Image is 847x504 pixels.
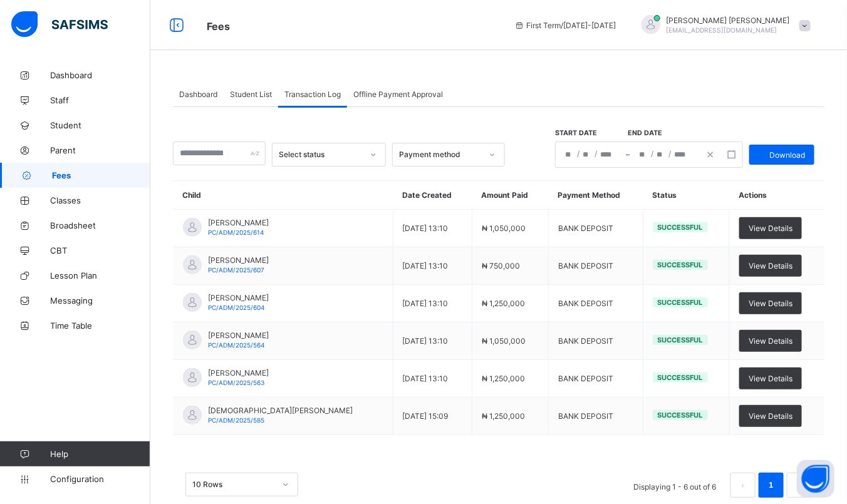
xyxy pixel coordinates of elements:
span: View Details [749,411,792,421]
td: BANK DEPOSIT [548,322,643,360]
td: [DATE] 13:10 [393,285,472,322]
span: [PERSON_NAME] [PERSON_NAME] [667,16,790,25]
span: Student List [230,90,272,99]
span: / [651,148,653,159]
td: BANK DEPOSIT [548,285,643,322]
li: 下一页 [787,473,812,498]
span: Transaction Log [284,90,341,99]
span: Successful [658,373,703,382]
span: Parent [50,145,150,155]
span: Student [50,120,150,130]
span: ₦ 1,250,000 [482,299,525,308]
span: [PERSON_NAME] [208,368,269,378]
td: BANK DEPOSIT [548,360,643,398]
span: [EMAIL_ADDRESS][DOMAIN_NAME] [667,26,777,34]
span: Successful [658,260,703,269]
span: Classes [50,195,150,205]
td: [DATE] 13:10 [393,360,472,398]
li: 上一页 [730,473,756,498]
span: ₦ 1,250,000 [482,374,525,383]
span: ₦ 750,000 [482,261,520,270]
a: 1 [765,477,777,493]
span: [PERSON_NAME] [208,255,269,265]
span: End date [628,129,700,137]
span: Time Table [50,321,150,331]
span: View Details [749,261,792,270]
th: Child [174,181,393,210]
span: Successful [658,411,703,419]
span: Start date [555,129,628,137]
td: [DATE] 13:10 [393,210,472,247]
div: 10 Rows [192,480,275,490]
span: CBT [50,245,150,255]
td: BANK DEPOSIT [548,247,643,285]
span: Download [769,150,805,160]
span: / [595,148,597,159]
span: PC/ADM/2025/585 [208,416,264,424]
span: PC/ADM/2025/614 [208,229,264,236]
span: Dashboard [179,90,217,99]
span: Fees [52,170,150,180]
td: BANK DEPOSIT [548,210,643,247]
span: Fees [207,20,230,33]
span: Successful [658,336,703,344]
td: [DATE] 13:10 [393,322,472,360]
td: [DATE] 13:10 [393,247,472,285]
span: Messaging [50,296,150,306]
span: Lesson Plan [50,270,150,280]
div: Select status [279,150,363,160]
th: Amount Paid [472,181,549,210]
span: ₦ 1,050,000 [482,224,526,233]
span: View Details [749,299,792,308]
span: – [626,149,630,160]
span: [PERSON_NAME] [208,218,269,227]
div: Payment method [399,150,482,160]
div: SIMRANSHARMA [629,15,817,36]
th: Date Created [393,181,472,210]
span: [PERSON_NAME] [208,293,269,302]
span: View Details [749,336,792,346]
button: prev page [730,473,756,498]
li: 1 [759,473,784,498]
span: Staff [50,95,150,105]
span: Successful [658,223,703,232]
span: View Details [749,374,792,383]
li: Displaying 1 - 6 out of 6 [624,473,725,498]
td: [DATE] 15:09 [393,398,472,435]
span: [PERSON_NAME] [208,331,269,340]
span: PC/ADM/2025/604 [208,304,264,311]
span: View Details [749,224,792,233]
span: Broadsheet [50,220,150,230]
span: / [577,148,579,159]
span: ₦ 1,250,000 [482,411,525,421]
span: Help [50,449,150,459]
span: Offline Payment Approval [353,90,443,99]
th: Payment Method [548,181,643,210]
span: session/term information [514,21,616,30]
button: next page [787,473,812,498]
img: safsims [11,11,108,38]
span: PC/ADM/2025/564 [208,341,264,349]
button: Open asap [797,460,834,498]
span: ₦ 1,050,000 [482,336,526,346]
td: BANK DEPOSIT [548,398,643,435]
span: / [668,148,671,159]
th: Status [643,181,729,210]
span: PC/ADM/2025/607 [208,266,264,274]
span: [DEMOGRAPHIC_DATA][PERSON_NAME] [208,406,353,415]
span: PC/ADM/2025/563 [208,379,264,386]
span: Dashboard [50,70,150,80]
span: Configuration [50,474,150,484]
span: Successful [658,298,703,307]
th: Actions [729,181,824,210]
